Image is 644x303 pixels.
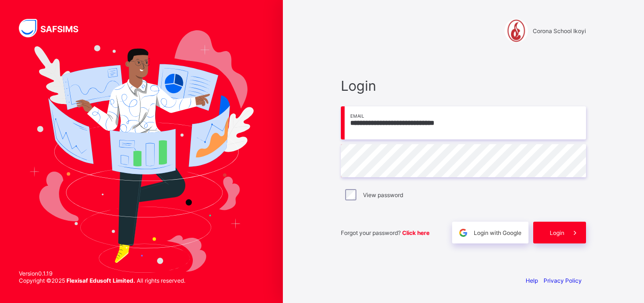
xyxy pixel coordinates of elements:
a: Click here [402,229,429,236]
span: Version 0.1.19 [19,270,185,277]
span: Corona School Ikoyi [533,27,586,35]
img: Hero Image [29,30,254,272]
span: Login [550,229,564,236]
img: google.396cfc9801f0270233282035f929180a.svg [458,227,469,238]
span: Login [341,78,586,94]
img: SAFSIMS Logo [19,19,90,37]
span: Forgot your password? [341,229,429,236]
label: View password [363,191,403,199]
strong: Flexisaf Edusoft Limited. [66,277,135,284]
a: Privacy Policy [544,277,582,284]
span: Login with Google [474,229,521,236]
span: Copyright © 2025 All rights reserved. [19,277,185,284]
a: Help [526,277,538,284]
